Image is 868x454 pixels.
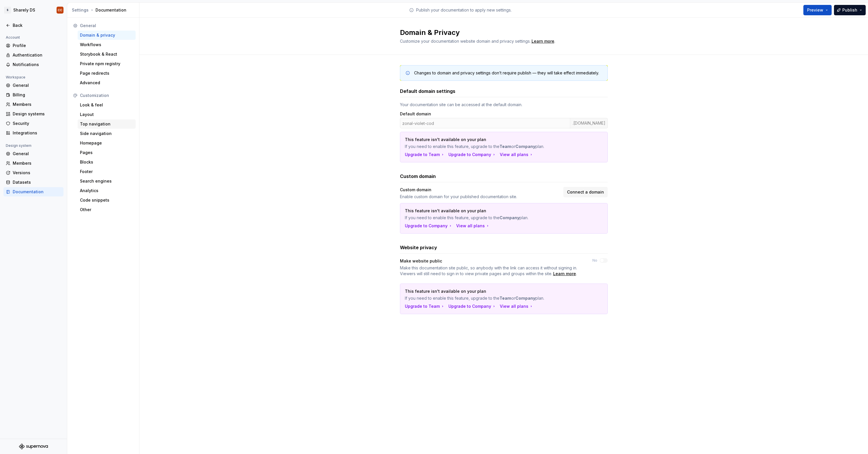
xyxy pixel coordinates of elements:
button: View all plans [500,303,534,309]
div: Integrations [13,130,61,136]
a: Workflows [78,40,136,49]
label: No [592,258,597,263]
a: Domain & privacy [78,31,136,40]
div: Documentation [72,7,137,13]
button: View all plans [456,223,490,229]
a: Look & feel [78,100,136,110]
div: Learn more [553,271,576,277]
a: Billing [3,90,63,100]
button: Upgrade to Company [448,303,496,309]
strong: Company [515,144,535,149]
p: Publish your documentation to apply new settings. [416,7,512,13]
div: Side navigation [80,131,133,136]
button: Publish [834,5,866,15]
span: Connect a domain [567,189,604,195]
button: Preview [803,5,832,15]
div: Footer [80,169,133,175]
a: Search engines [78,177,136,186]
strong: Team [500,144,511,149]
a: Supernova Logo [19,444,48,449]
a: Learn more [532,38,554,44]
div: Design system [3,142,34,149]
a: Pages [78,148,136,157]
a: Storybook & React [78,50,136,59]
div: General [13,82,61,88]
a: Documentation [3,187,63,196]
button: Settings [72,7,89,13]
div: Private npm registry [80,61,133,67]
div: CC [58,8,62,12]
a: Page redirects [78,69,136,78]
a: General [3,149,63,158]
a: Design systems [3,109,63,119]
strong: Company [500,215,519,220]
a: Code snippets [78,196,136,205]
div: Homepage [80,140,133,146]
strong: Team [500,296,511,301]
p: If you need to enable this feature, upgrade to the plan. [405,215,562,221]
div: Members [13,102,61,107]
div: Storybook & React [80,51,133,57]
div: Design systems [13,111,61,117]
div: General [80,23,133,29]
a: Notifications [3,60,63,69]
div: Blocks [80,159,133,165]
button: View all plans [500,152,534,157]
div: Documentation [13,189,61,195]
div: Layout [80,112,133,117]
button: Upgrade to Team [405,152,445,157]
a: Layout [78,110,136,119]
div: General [13,151,61,157]
label: Default domain [400,111,431,117]
div: Workflows [80,42,133,48]
a: Members [3,100,63,109]
a: Datasets [3,178,63,187]
h3: Default domain settings [400,88,455,95]
a: Footer [78,167,136,176]
div: Upgrade to Team [405,303,445,309]
a: Analytics [78,186,136,195]
a: Back [3,21,63,30]
div: Top navigation [80,121,133,127]
div: Workspace [3,74,28,81]
h2: Domain & Privacy [400,28,601,37]
div: Domain & privacy [80,32,133,38]
div: Look & feel [80,102,133,108]
div: Versions [13,170,61,176]
div: Back [13,22,61,28]
a: Advanced [78,78,136,87]
div: Changes to domain and privacy settings don’t require publish — they will take effect immediately. [414,70,599,76]
div: Enable custom domain for your published documentation site. [400,194,560,200]
p: This feature isn't available on your plan [405,288,562,294]
div: Datasets [13,179,61,185]
span: . [400,265,582,277]
a: Profile [3,41,63,50]
span: Customize your documentation website domain and privacy settings. [400,39,531,44]
a: General [3,81,63,90]
div: Profile [13,43,61,48]
a: Members [3,159,63,168]
a: Side navigation [78,129,136,138]
button: Upgrade to Company [448,152,496,157]
p: This feature isn't available on your plan [405,208,562,214]
a: Blocks [78,157,136,167]
a: Authentication [3,50,63,60]
span: Preview [807,7,823,13]
button: SSharely DSCC [1,4,66,16]
p: If you need to enable this feature, upgrade to the or plan. [405,295,562,301]
div: Pages [80,150,133,155]
div: Members [13,160,61,166]
div: S [4,7,11,14]
button: Upgrade to Company [405,223,453,229]
a: Top navigation [78,119,136,129]
h3: Custom domain [400,173,436,180]
div: Page redirects [80,70,133,76]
